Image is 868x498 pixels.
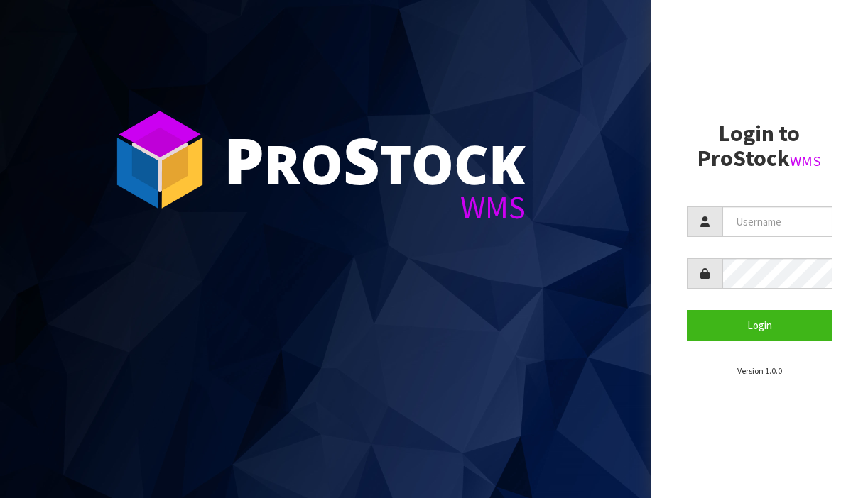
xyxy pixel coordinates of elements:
small: Version 1.0.0 [737,365,782,376]
img: ProStock Cube [107,106,213,213]
span: S [343,116,380,203]
div: WMS [224,192,526,223]
button: Login [687,310,833,341]
span: P [224,116,264,203]
input: Username [722,206,833,237]
h2: Login to ProStock [687,121,833,171]
div: ro tock [224,128,526,192]
small: WMS [790,152,821,170]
